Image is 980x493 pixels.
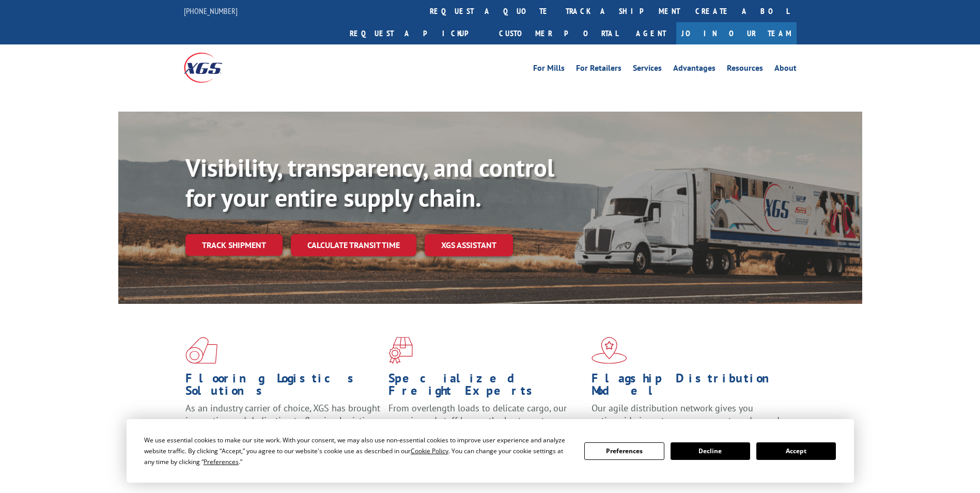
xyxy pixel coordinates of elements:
a: Request a pickup [342,22,491,44]
a: Advantages [673,64,715,75]
h1: Flooring Logistics Solutions [185,372,381,402]
h1: Specialized Freight Experts [388,372,584,402]
a: Services [633,64,662,75]
a: Track shipment [185,234,283,256]
a: Resources [727,64,763,75]
img: xgs-icon-focused-on-flooring-red [388,337,413,364]
button: Decline [671,442,750,460]
span: Our agile distribution network gives you nationwide inventory management on demand. [592,402,782,426]
b: Visibility, transparency, and control for your entire supply chain. [185,151,554,213]
a: Calculate transit time [291,234,416,256]
a: XGS ASSISTANT [425,234,513,256]
a: Agent [626,22,676,44]
h1: Flagship Distribution Model [592,372,787,402]
span: As an industry carrier of choice, XGS has brought innovation and dedication to flooring logistics... [185,402,380,439]
img: xgs-icon-total-supply-chain-intelligence-red [185,337,217,364]
button: Accept [756,442,836,460]
span: Cookie Policy [411,446,448,455]
div: We use essential cookies to make our site work. With your consent, we may also use non-essential ... [144,435,572,467]
img: xgs-icon-flagship-distribution-model-red [592,337,627,364]
div: Cookie Consent Prompt [127,419,854,483]
a: [PHONE_NUMBER] [184,6,238,16]
button: Preferences [584,442,664,460]
a: Join Our Team [676,22,797,44]
a: About [774,64,797,75]
span: Preferences [204,457,239,466]
a: For Retailers [576,64,621,75]
a: For Mills [533,64,565,75]
a: Customer Portal [491,22,626,44]
p: From overlength loads to delicate cargo, our experienced staff knows the best way to move your fr... [388,402,584,448]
